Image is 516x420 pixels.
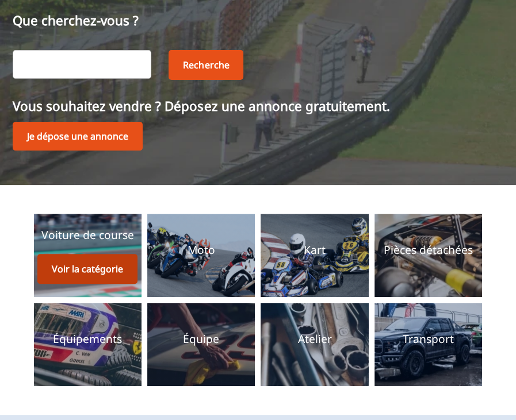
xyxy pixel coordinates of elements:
p: Atelier [298,332,332,347]
a: Je dépose une annonce [13,122,143,151]
p: Moto [188,242,215,258]
p: Vous souhaitez vendre ? Déposez une annonce gratuitement. [13,97,503,115]
p: Transport [403,332,454,347]
a: ÉquipeÉquipe [147,303,255,386]
p: Pièces détachées [384,242,473,258]
a: KartKart [261,214,368,297]
a: MotoMoto [147,214,255,297]
button: Voir la catégorie [37,254,137,284]
a: ÉquipementsÉquipements [34,303,142,386]
a: Pièces détachéesPièces détachées [374,214,482,297]
a: TransportTransport [374,303,482,386]
a: Voiture de courseVoir la catégorieVoiture de course [34,214,142,297]
a: AtelierAtelier [261,303,368,386]
p: Kart [304,242,326,258]
p: Équipements [53,332,122,347]
p: Voiture de course [41,228,134,243]
p: Équipe [183,332,219,347]
p: Que cherchez-vous ? [13,11,503,29]
button: Recherche [169,50,243,80]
